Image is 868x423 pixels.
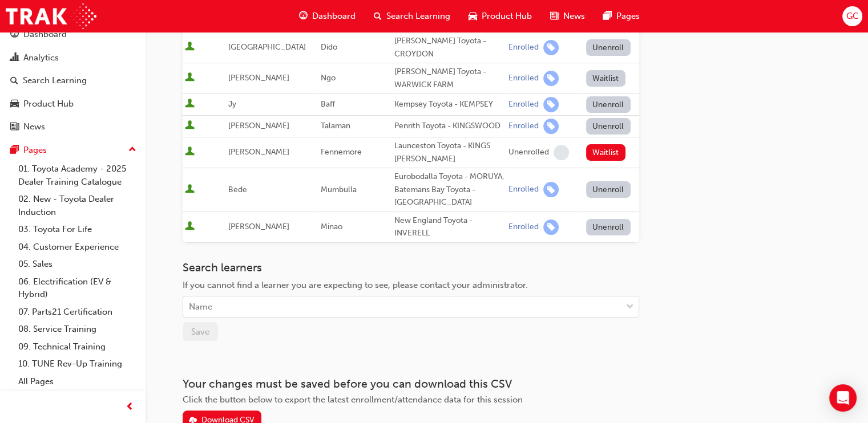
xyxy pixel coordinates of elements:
[14,320,141,338] a: 08. Service Training
[5,22,141,140] button: DashboardAnalyticsSearch LearningProduct HubNews
[394,140,504,165] div: Launceston Toyota - KINGS [PERSON_NAME]
[228,222,289,231] span: [PERSON_NAME]
[386,10,450,23] span: Search Learning
[14,221,141,238] a: 03. Toyota For Life
[14,160,141,190] a: 01. Toyota Academy - 2025 Dealer Training Catalogue
[508,222,539,233] div: Enrolled
[394,214,504,240] div: New England Toyota - INVERELL
[185,99,195,110] span: User is active
[616,10,640,23] span: Pages
[586,39,631,56] button: Unenroll
[5,93,141,115] a: Product Hub
[191,327,209,337] span: Save
[126,400,134,414] span: prev-icon
[541,5,594,28] a: news-iconNews
[842,6,862,26] button: GC
[394,170,504,209] div: Eurobodalla Toyota - MORUYA, Batemans Bay Toyota - [GEOGRAPHIC_DATA]
[508,99,539,110] div: Enrolled
[586,118,631,135] button: Unenroll
[14,303,141,321] a: 07. Parts21 Certification
[603,9,612,23] span: pages-icon
[10,145,19,156] span: pages-icon
[290,5,365,28] a: guage-iconDashboard
[5,140,141,161] button: Pages
[183,377,639,391] h3: Your changes must be saved before you can download this CSV
[508,121,539,132] div: Enrolled
[14,273,141,303] a: 06. Electrification (EV & Hybrid)
[228,185,247,194] span: Bede
[846,10,858,23] span: GC
[554,145,569,160] span: learningRecordVerb_NONE-icon
[394,98,504,111] div: Kempsey Toyota - KEMPSEY
[563,10,585,23] span: News
[23,144,47,157] div: Pages
[299,9,308,23] span: guage-icon
[394,35,504,60] div: [PERSON_NAME] Toyota - CROYDON
[321,99,335,109] span: Baff
[321,222,342,231] span: Minao
[586,70,625,87] button: Waitlist
[508,73,539,84] div: Enrolled
[482,10,532,23] span: Product Hub
[365,5,459,28] a: search-iconSearch Learning
[10,76,18,86] span: search-icon
[312,10,356,23] span: Dashboard
[23,74,87,87] div: Search Learning
[10,99,19,109] span: car-icon
[543,119,559,134] span: learningRecordVerb_ENROLL-icon
[543,182,559,197] span: learningRecordVerb_ENROLL-icon
[459,5,541,28] a: car-iconProduct Hub
[23,28,67,41] div: Dashboard
[189,300,212,314] div: Name
[10,53,19,63] span: chart-icon
[23,51,59,64] div: Analytics
[128,143,136,157] span: up-icon
[394,66,504,91] div: [PERSON_NAME] Toyota - WARWICK FARM
[469,9,477,23] span: car-icon
[586,96,631,113] button: Unenroll
[183,394,523,405] span: Click the button below to export the latest enrollment/attendance data for this session
[183,280,528,290] span: If you cannot find a learner you are expecting to see, please contact your administrator.
[543,219,559,235] span: learningRecordVerb_ENROLL-icon
[228,121,289,131] span: [PERSON_NAME]
[321,185,357,194] span: Mumbulla
[183,322,218,341] button: Save
[586,144,625,161] button: Waitlist
[183,261,639,274] h3: Search learners
[23,120,45,133] div: News
[185,42,195,53] span: User is active
[321,147,362,157] span: Fennemore
[185,221,195,233] span: User is active
[185,184,195,196] span: User is active
[14,373,141,391] a: All Pages
[321,73,336,83] span: Ngo
[185,72,195,84] span: User is active
[394,120,504,133] div: Penrith Toyota - KINGSWOOD
[10,30,19,40] span: guage-icon
[14,190,141,221] a: 02. New - Toyota Dealer Induction
[228,99,236,109] span: Jy
[543,71,559,86] span: learningRecordVerb_ENROLL-icon
[228,42,306,52] span: [GEOGRAPHIC_DATA]
[6,3,96,29] img: Trak
[586,219,631,235] button: Unenroll
[5,116,141,137] a: News
[543,97,559,112] span: learningRecordVerb_ENROLL-icon
[14,238,141,256] a: 04. Customer Experience
[550,9,559,23] span: news-icon
[14,255,141,273] a: 05. Sales
[228,73,289,83] span: [PERSON_NAME]
[508,147,549,158] div: Unenrolled
[543,40,559,55] span: learningRecordVerb_ENROLL-icon
[185,147,195,158] span: User is active
[321,42,337,52] span: Dido
[321,121,350,131] span: Talaman
[5,47,141,68] a: Analytics
[594,5,649,28] a: pages-iconPages
[5,70,141,91] a: Search Learning
[508,184,539,195] div: Enrolled
[10,122,19,132] span: news-icon
[5,24,141,45] a: Dashboard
